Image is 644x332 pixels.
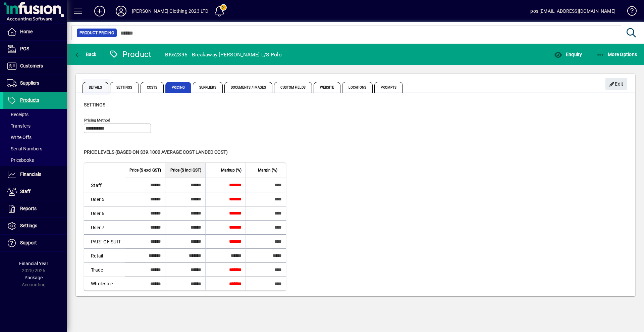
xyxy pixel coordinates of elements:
a: Staff [3,183,67,200]
div: BK62395 - Breakaway [PERSON_NAME] L/S Polo [165,49,282,60]
span: Prompts [374,82,403,93]
a: Serial Numbers [3,143,67,154]
span: Locations [342,82,373,93]
span: Serial Numbers [7,146,42,151]
a: Knowledge Base [622,1,636,23]
span: Suppliers [20,80,39,86]
span: Customers [20,63,43,68]
a: Suppliers [3,75,67,92]
span: Back [74,52,97,57]
span: POS [20,46,29,51]
span: Receipts [7,112,29,117]
td: Retail [84,248,125,263]
span: Write Offs [7,135,32,140]
td: Trade [84,263,125,277]
a: Financials [3,166,67,183]
td: User 6 [84,206,125,220]
button: Add [89,5,110,17]
span: Reports [20,206,37,211]
td: Staff [84,178,125,192]
span: Price ($ excl GST) [129,167,161,174]
td: Wholesale [84,277,125,290]
a: Pricebooks [3,154,67,166]
button: Edit [605,78,627,90]
span: Transfers [7,123,31,129]
span: Custom Fields [274,82,312,93]
div: [PERSON_NAME] Clothing 2023 LTD [132,6,208,16]
a: Receipts [3,109,67,120]
span: Products [20,97,39,103]
a: Settings [3,218,67,234]
a: Reports [3,200,67,217]
div: pos [EMAIL_ADDRESS][DOMAIN_NAME] [530,6,615,16]
td: PART OF SUIT [84,234,125,248]
span: Pricing [165,82,191,93]
a: POS [3,41,67,57]
span: Staff [20,189,31,194]
span: Package [24,275,43,280]
span: Markup (%) [221,167,241,174]
span: Documents / Images [224,82,273,93]
app-page-header-button: Back [67,48,104,60]
a: Transfers [3,120,67,132]
span: Product Pricing [79,30,114,36]
span: Home [20,29,33,34]
a: Write Offs [3,132,67,143]
button: Enquiry [552,48,584,60]
span: Costs [141,82,164,93]
button: Back [72,48,98,60]
span: Settings [84,102,105,107]
span: Price ($ incl GST) [170,167,201,174]
span: More Options [596,52,637,57]
span: Support [20,240,37,245]
span: Settings [110,82,139,93]
span: Suppliers [193,82,223,93]
span: Pricebooks [7,157,34,163]
div: Product [109,49,152,60]
mat-label: Pricing method [84,118,110,123]
span: Details [83,82,108,93]
td: User 7 [84,220,125,234]
a: Home [3,23,67,40]
td: User 5 [84,192,125,206]
span: Financials [20,172,41,177]
a: Support [3,235,67,251]
span: Website [314,82,341,93]
span: Financial Year [19,261,48,266]
span: Edit [609,79,624,90]
button: More Options [595,48,639,60]
span: Margin (%) [258,167,277,174]
button: Profile [110,5,132,17]
a: Customers [3,58,67,75]
span: Enquiry [554,52,582,57]
span: Settings [20,223,37,228]
span: Price levels (based on $39.1000 Average cost landed cost) [84,149,228,155]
